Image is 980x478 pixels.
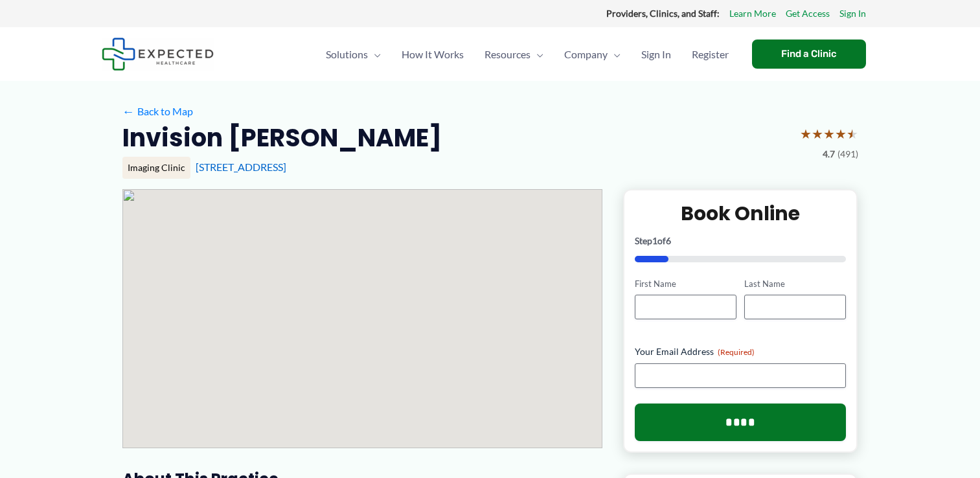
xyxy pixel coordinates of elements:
span: Sign In [641,32,671,77]
label: Last Name [744,278,846,290]
a: Find a Clinic [752,40,866,69]
a: CompanyMenu Toggle [554,32,631,77]
div: Imaging Clinic [122,157,190,179]
span: ★ [847,122,858,146]
h2: Invision [PERSON_NAME] [122,122,442,154]
span: (491) [838,146,858,163]
span: ★ [823,122,835,146]
a: SolutionsMenu Toggle [315,32,391,77]
img: Expected Healthcare Logo - side, dark font, small [102,38,214,71]
nav: Primary Site Navigation [315,32,739,77]
a: Get Access [786,5,830,22]
span: 4.7 [823,146,835,163]
h2: Book Online [635,201,847,226]
span: Menu Toggle [368,32,381,77]
span: Solutions [326,32,368,77]
span: Menu Toggle [530,32,543,77]
span: Company [564,32,608,77]
span: Resources [484,32,530,77]
label: Your Email Address [635,345,847,358]
span: ← [122,105,135,117]
a: Sign In [839,5,866,22]
a: ←Back to Map [122,102,193,121]
span: 1 [652,235,657,246]
a: Sign In [631,32,681,77]
a: ResourcesMenu Toggle [474,32,554,77]
a: How It Works [391,32,474,77]
a: Learn More [729,5,776,22]
span: How It Works [402,32,464,77]
a: Register [681,32,739,77]
label: First Name [635,278,736,290]
strong: Providers, Clinics, and Staff: [606,8,720,19]
span: Register [692,32,729,77]
span: ★ [812,122,823,146]
p: Step of [635,236,847,245]
span: (Required) [718,347,755,357]
span: ★ [835,122,847,146]
a: [STREET_ADDRESS] [196,161,286,173]
span: Menu Toggle [608,32,621,77]
span: ★ [800,122,812,146]
span: 6 [666,235,671,246]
